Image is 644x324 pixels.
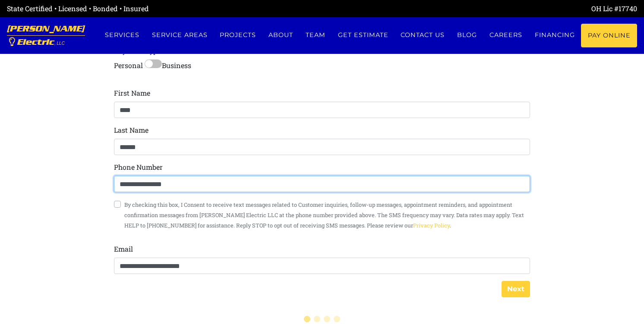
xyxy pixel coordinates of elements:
[581,24,637,47] a: Pay Online
[483,24,529,47] a: Careers
[114,162,163,172] label: Phone Number
[413,222,450,229] a: Privacy Policy
[114,244,133,254] label: Email
[395,24,451,47] a: Contact us
[300,24,332,47] a: Team
[331,24,395,47] a: Get estimate
[98,24,145,47] a: Services
[528,24,581,47] a: Financing
[7,3,322,14] div: State Certified • Licensed • Bonded • Insured
[145,24,214,47] a: Service Areas
[54,41,65,46] span: , LLC
[322,3,637,14] div: OH Lic #17740
[451,24,483,47] a: Blog
[114,125,148,135] label: Last Name
[502,281,530,297] button: Next
[262,24,300,47] a: About
[214,24,262,47] a: Projects
[114,88,150,98] label: First Name
[7,17,85,54] a: [PERSON_NAME] Electric, LLC
[124,201,524,229] small: By checking this box, I Consent to receive text messages related to Customer inquiries, follow-up...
